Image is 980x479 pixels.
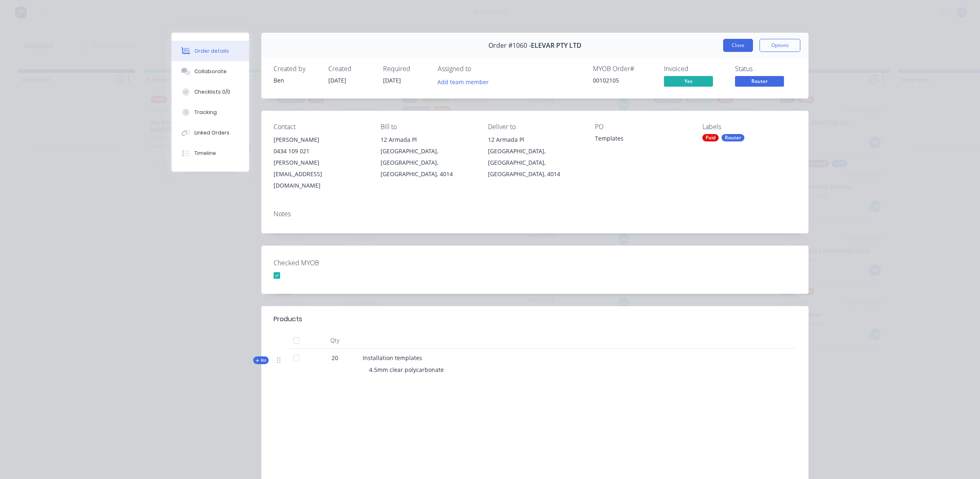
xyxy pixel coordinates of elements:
button: Options [759,39,800,52]
div: 12 Armada Pl [381,134,474,145]
div: [GEOGRAPHIC_DATA], [GEOGRAPHIC_DATA], [GEOGRAPHIC_DATA], 4014 [381,145,474,180]
span: Yes [664,76,713,86]
div: Checklists 0/0 [194,88,230,96]
label: Checked MYOB [274,258,376,268]
div: Labels [702,123,796,131]
button: Linked Orders [171,123,249,143]
div: [GEOGRAPHIC_DATA], [GEOGRAPHIC_DATA], [GEOGRAPHIC_DATA], 4014 [488,145,582,180]
div: [PERSON_NAME] [274,134,367,145]
button: Checklists 0/0 [171,82,249,102]
div: 12 Armada Pl[GEOGRAPHIC_DATA], [GEOGRAPHIC_DATA], [GEOGRAPHIC_DATA], 4014 [381,134,474,180]
div: Created by [274,65,318,73]
div: Created [328,65,373,73]
button: Timeline [171,143,249,163]
div: Deliver to [488,123,582,131]
span: ELEVAR PTY LTD [531,42,581,49]
span: Kit [256,357,266,363]
div: Router [722,134,744,141]
button: Add team member [433,76,493,87]
button: Tracking [171,102,249,123]
div: Required [383,65,428,73]
div: Tracking [194,109,217,116]
span: [DATE] [383,76,401,84]
span: Installation templates [363,354,422,362]
div: Status [735,65,796,73]
div: PO [595,123,689,131]
div: Timeline [194,150,216,157]
div: Bill to [381,123,474,131]
div: Kit [253,356,269,364]
div: [PERSON_NAME]0434 109 021[PERSON_NAME][EMAIL_ADDRESS][DOMAIN_NAME] [274,134,367,191]
div: 12 Armada Pl [488,134,582,145]
div: Notes [274,210,796,218]
button: Collaborate [171,61,249,82]
div: Products [274,314,302,324]
button: Add team member [438,76,493,87]
div: Paid [702,134,719,141]
div: Invoiced [664,65,725,73]
div: Linked Orders [194,129,229,137]
div: 12 Armada Pl[GEOGRAPHIC_DATA], [GEOGRAPHIC_DATA], [GEOGRAPHIC_DATA], 4014 [488,134,582,180]
div: Ben [274,76,318,85]
div: 0434 109 021 [274,145,367,157]
div: Contact [274,123,367,131]
span: Order #1060 - [488,42,531,49]
span: 20 [332,354,338,362]
div: Templates [595,134,689,145]
div: Order details [194,47,229,55]
div: 00102105 [593,76,654,85]
div: Assigned to [438,65,519,73]
button: Order details [171,41,249,61]
span: Router [735,76,784,86]
span: 4.5mm clear polycarbonate [369,366,444,374]
span: [DATE] [328,76,346,84]
button: Router [735,76,784,88]
button: Close [723,39,753,52]
div: [PERSON_NAME][EMAIL_ADDRESS][DOMAIN_NAME] [274,157,367,191]
div: MYOB Order # [593,65,654,73]
div: Qty [310,332,359,349]
div: Collaborate [194,68,227,75]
